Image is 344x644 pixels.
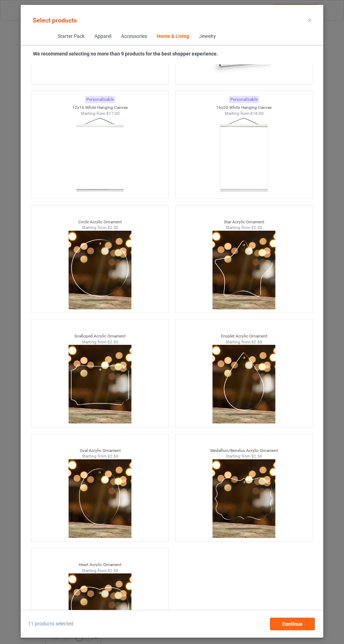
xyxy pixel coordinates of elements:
[107,225,118,230] span: $2.50
[32,339,169,345] div: Starting from
[176,448,313,454] div: Medallion/Benelux Acrylic Ornament
[68,459,131,538] img: oval-thumbnail.png
[282,621,303,627] span: Continue
[107,454,118,459] span: $2.50
[32,111,169,117] div: Starting from
[106,111,119,116] span: $17.00
[251,340,262,344] span: $2.50
[176,111,313,117] div: Starting from
[107,340,118,344] span: $2.50
[212,116,275,195] img: regular.jpg
[32,562,169,568] div: Heart Acrylic Ornament
[32,448,169,454] div: Oval Acrylic Ornament
[85,96,115,103] div: Personalizable
[107,568,118,573] span: $2.50
[32,105,169,111] div: 12x16 White Hanging Canvas
[251,225,262,230] span: $2.50
[33,17,77,24] span: Select products
[176,219,313,225] div: Star Acrylic Ornament
[176,453,313,459] div: Starting from
[229,96,259,103] div: Personalizable
[176,225,313,231] div: Starting from
[32,568,169,574] div: Starting from
[212,231,275,309] img: star-thumbnail.png
[212,459,275,538] img: medallion-thumbnail.png
[270,618,315,630] div: Continue
[68,231,131,309] img: circle-thumbnail.png
[33,51,218,57] strong: We recommend selecting no more than 9 products for the best shopper experience.
[52,28,89,45] span: Starter Pack
[199,33,216,40] div: Jewelry
[250,111,264,116] span: $18.00
[176,339,313,345] div: Starting from
[32,219,169,225] div: Circle Acrylic Ornament
[121,33,147,40] div: Accessories
[32,453,169,459] div: Starting from
[68,345,131,423] img: scalloped-thumbnail.png
[251,454,262,459] span: $2.50
[176,333,313,339] div: Droplet Acrylic Ornament
[28,620,73,627] span: 11 products selected
[212,345,275,423] img: drop-thumbnail.png
[94,33,111,40] div: Apparel
[157,33,189,40] div: Home & Living
[32,225,169,231] div: Starting from
[32,333,169,339] div: Scalloped Acrylic Ornament
[176,105,313,111] div: 16x20 White Hanging Canvas
[68,116,131,195] img: regular.jpg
